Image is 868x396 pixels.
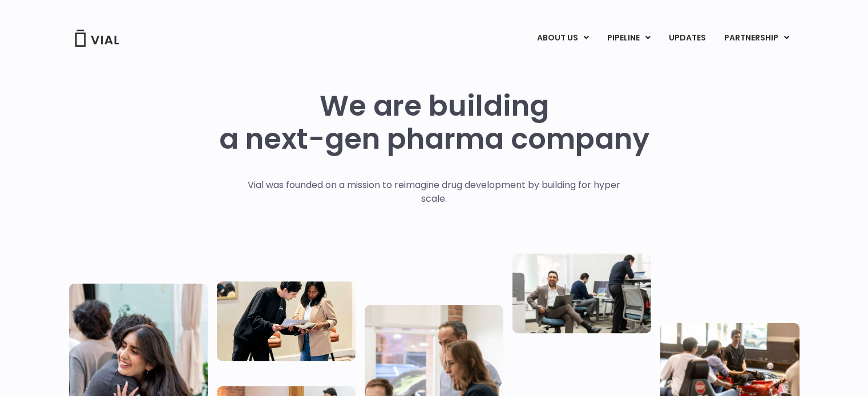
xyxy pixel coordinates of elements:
img: Three people working in an office [512,254,651,333]
img: Vial Logo [74,30,120,47]
p: Vial was founded on a mission to reimagine drug development by building for hyper scale. [236,178,632,206]
h1: We are building a next-gen pharma company [219,89,649,156]
a: PARTNERSHIPMenu Toggle [715,28,798,48]
a: ABOUT USMenu Toggle [528,28,597,48]
a: PIPELINEMenu Toggle [598,28,659,48]
a: UPDATES [660,28,714,48]
img: Two people looking at a paper talking. [217,281,356,361]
